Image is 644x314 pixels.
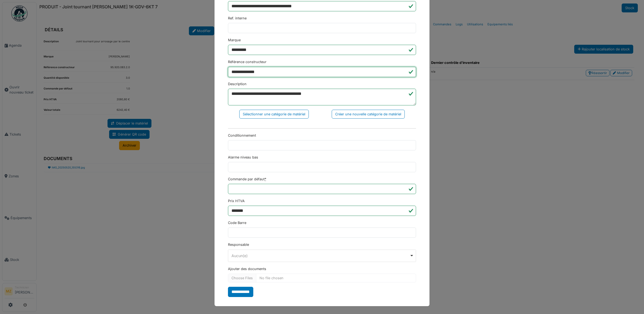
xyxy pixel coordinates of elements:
[228,242,249,247] label: Responsable
[239,110,309,119] div: Sélectionner une catégorie de matériel
[228,59,266,64] label: Référence constructeur
[228,177,266,182] label: Commande par défaut
[228,198,245,203] label: Prix HTVA
[228,16,247,21] label: Ref. interne
[228,220,246,225] label: Code Barre
[228,266,266,271] label: Ajouter des documents
[228,155,258,160] label: Alarme niveau bas
[265,177,266,181] abbr: Requis
[228,133,256,138] label: Conditionnement
[332,110,405,119] div: Créer une nouvelle catégorie de matériel
[231,253,410,258] div: Aucun(e)
[228,37,241,43] label: Marque
[228,81,247,87] label: Description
